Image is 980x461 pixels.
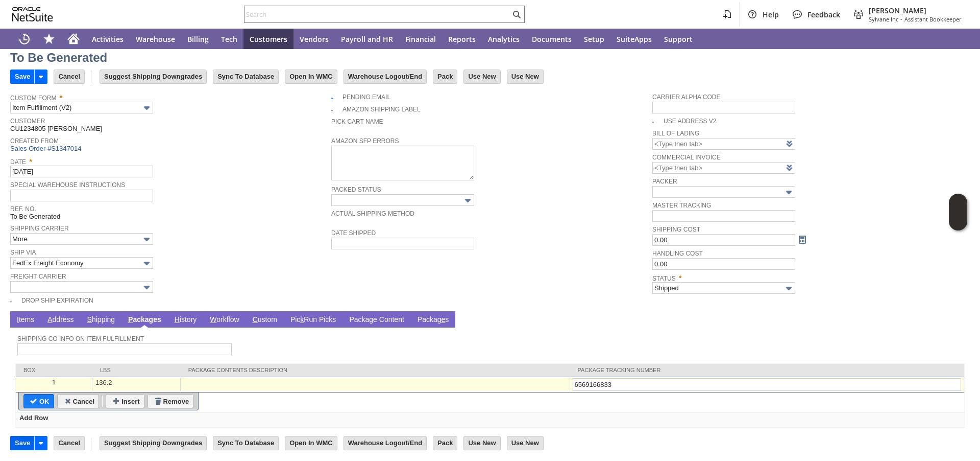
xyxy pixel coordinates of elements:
[10,233,153,245] input: More
[106,395,143,408] input: Insert
[900,15,902,23] span: -
[47,315,52,324] span: A
[415,315,452,325] a: Packages
[85,315,118,325] a: Shipping
[141,102,153,114] img: More Options
[399,29,442,49] a: Financial
[652,94,720,101] a: Carrier Alpha Code
[86,29,130,49] a: Activities
[433,70,457,83] input: Pack
[10,137,59,145] a: Created From
[10,102,153,113] input: Item Fulfillment (V2)
[141,282,153,293] img: More Options
[10,181,125,189] a: Special Warehouse Instructions
[869,15,898,23] span: Sylvane Inc
[17,315,19,324] span: I
[664,34,693,44] span: Support
[331,229,376,237] a: Date Shipped
[141,234,153,245] img: More Options
[342,106,421,113] a: Amazon Shipping Label
[213,436,278,450] input: Sync To Database
[797,234,808,245] a: Calculate
[18,378,89,386] div: 1
[507,70,543,83] input: Use New
[510,8,523,20] svg: Search
[181,29,215,49] a: Billing
[433,436,457,450] input: Pack
[250,315,280,325] a: Custom
[904,15,962,23] span: Assistant Bookkeeper
[23,367,85,373] div: Box
[10,205,36,213] a: Ref. No.
[221,34,237,44] span: Tech
[172,315,200,325] a: History
[43,33,55,45] svg: Shortcuts
[652,162,795,174] input: <Type then tab>
[807,10,840,19] span: Feedback
[10,145,84,152] a: Sales Order #S1347014
[526,29,578,49] a: Documents
[18,33,31,45] svg: Recent Records
[244,8,510,20] input: Search
[10,213,60,220] span: To Be Generated
[148,395,193,408] input: Remove
[442,29,482,49] a: Reports
[532,34,572,44] span: Documents
[253,315,258,324] span: C
[95,378,178,387] div: 136.2
[54,70,84,83] input: Cancel
[175,315,180,324] span: H
[207,315,241,325] a: Workflow
[12,7,53,21] svg: logo
[652,250,703,257] a: Handling Cost
[45,315,76,325] a: Address
[488,34,520,44] span: Analytics
[664,118,716,125] a: Use Address V2
[10,257,153,269] input: FedEx Freight Economy
[12,29,37,49] a: Recent Records
[10,125,102,133] span: CU1234805 [PERSON_NAME]
[11,70,34,83] input: Save
[951,313,964,326] a: Unrolled view on
[10,225,69,232] a: Shipping Carrier
[331,137,399,145] a: Amazon SFP Errors
[341,34,393,44] span: Payroll and HR
[442,315,446,324] span: e
[949,213,967,231] span: Oracle Guided Learning Widget. To move around, please hold and drag
[652,226,700,233] a: Shipping Cost
[464,70,500,83] input: Use New
[10,273,66,280] a: Freight Carrier
[54,436,84,450] input: Cancel
[482,29,526,49] a: Analytics
[14,315,37,325] a: Items
[24,395,54,408] input: OK
[92,34,124,44] span: Activities
[100,367,173,373] div: lbs
[285,436,337,450] input: Open In WMC
[17,335,144,342] a: Shipping Co Info on Item Fulfillment
[58,395,99,408] input: Cancel
[783,187,795,198] img: More Options
[448,34,476,44] span: Reports
[342,94,390,101] a: Pending Email
[11,436,34,450] input: Save
[61,29,86,49] a: Home
[300,315,304,324] span: k
[617,34,652,44] span: SuiteApps
[215,29,243,49] a: Tech
[19,414,48,422] span: Add Row
[369,315,373,324] span: g
[187,34,209,44] span: Billing
[21,297,93,304] a: Drop Ship Expiration
[464,436,500,450] input: Use New
[652,138,795,150] input: <Type then tab>
[507,436,543,450] input: Use New
[136,34,175,44] span: Warehouse
[869,6,962,15] span: [PERSON_NAME]
[10,249,36,256] a: Ship Via
[763,10,779,19] span: Help
[10,158,26,166] a: Date
[462,195,474,206] img: More Options
[347,315,406,325] a: Package Content
[100,70,206,83] input: Suggest Shipping Downgrades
